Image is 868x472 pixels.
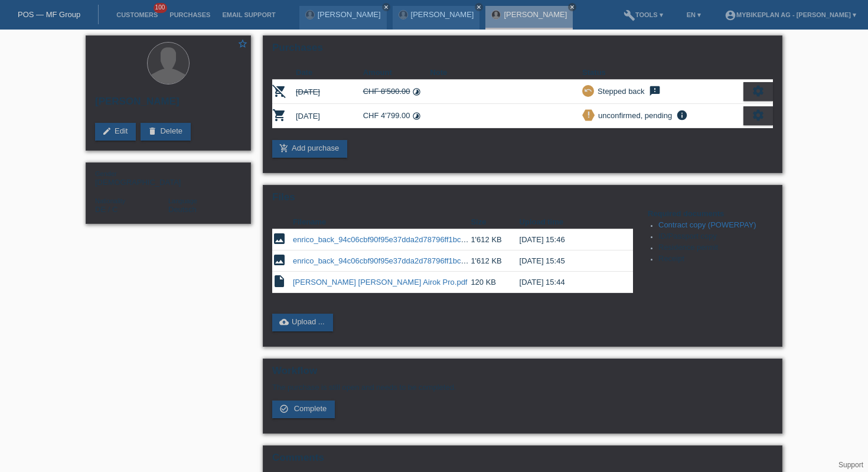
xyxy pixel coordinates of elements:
i: check_circle_outline [279,404,289,414]
td: [DATE] [296,104,363,128]
td: [DATE] 15:46 [520,229,616,250]
span: 100 [154,3,168,13]
td: [DATE] 15:44 [520,272,616,293]
i: close [476,4,482,10]
i: Instalments (48 instalments) [412,87,421,96]
a: [PERSON_NAME] [318,10,381,19]
th: Size [471,215,519,229]
i: settings [752,109,765,122]
span: Complete [294,404,327,413]
h2: [PERSON_NAME] [95,96,242,113]
i: cloud_upload [279,317,289,327]
a: close [568,3,576,11]
a: [PERSON_NAME] [411,10,474,19]
h2: Purchases [272,42,773,60]
i: add_shopping_cart [279,144,289,153]
span: Gender [95,170,117,177]
th: Date [296,66,363,80]
div: unconfirmed, pending [595,109,672,122]
h2: Files [272,191,773,209]
i: star_border [237,38,248,49]
i: image [272,232,286,246]
h2: Workflow [272,365,773,383]
a: enrico_back_94c06cbf90f95e37dda2d78796ff1bcb.jpeg [293,256,482,265]
i: build [624,9,635,21]
h2: Comments [272,452,773,470]
a: Purchases [164,11,216,18]
i: close [569,4,575,10]
i: settings [752,84,765,97]
a: close [382,3,390,11]
li: Residence permit [658,243,773,254]
td: 1'612 KB [471,229,519,250]
i: close [383,4,389,10]
h4: Required documents [648,209,773,218]
a: Support [838,461,863,469]
i: POSP00028133 [272,84,286,98]
a: cloud_uploadUpload ... [272,314,333,331]
i: feedback [648,85,662,97]
i: info [675,109,689,121]
span: Deutsch [168,205,197,214]
a: Contract copy (POWERPAY) [658,220,756,229]
th: Upload time [520,215,616,229]
td: 1'612 KB [471,250,519,272]
i: edit [102,126,112,136]
a: deleteDelete [141,123,191,141]
td: CHF 4'799.00 [363,104,430,128]
td: 120 KB [471,272,519,293]
a: editEdit [95,123,136,141]
a: close [475,3,483,11]
span: Nationality [95,197,125,204]
i: insert_drive_file [272,274,286,288]
a: add_shopping_cartAdd purchase [272,140,347,158]
li: Receipt [658,254,773,265]
a: Customers [110,11,164,18]
td: [DATE] [296,80,363,104]
i: priority_high [585,110,593,119]
a: star_border [237,38,248,51]
i: delete [148,126,157,136]
div: Stepped back [594,85,645,97]
td: [DATE] 15:45 [520,250,616,272]
i: undo [584,86,592,95]
a: [PERSON_NAME] [PERSON_NAME] Airok Pro.pdf [293,278,467,287]
i: account_circle [725,9,736,21]
p: The purchase is still open and needs to be completed. [272,383,773,392]
th: Note [430,66,582,80]
a: POS — MF Group [18,10,80,19]
a: check_circle_outline Complete [272,401,335,418]
div: [DEMOGRAPHIC_DATA] [95,169,168,187]
span: Germany / C / 04.02.2019 [95,205,118,214]
a: [PERSON_NAME] [504,10,567,19]
th: Amount [363,66,430,80]
a: account_circleMybikeplan AG - [PERSON_NAME] ▾ [719,11,862,18]
a: EN ▾ [681,11,707,18]
span: Language [168,197,197,204]
td: CHF 8'500.00 [363,80,430,104]
a: enrico_back_94c06cbf90f95e37dda2d78796ff1bcb.jpeg [293,235,482,244]
a: buildTools ▾ [618,11,669,18]
i: POSP00028563 [272,108,286,122]
th: Filename [293,215,471,229]
i: Instalments (48 instalments) [412,112,421,121]
th: Status [582,66,743,80]
li: ID/Passport copy [658,232,773,243]
i: image [272,253,286,267]
a: Email Support [216,11,281,18]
